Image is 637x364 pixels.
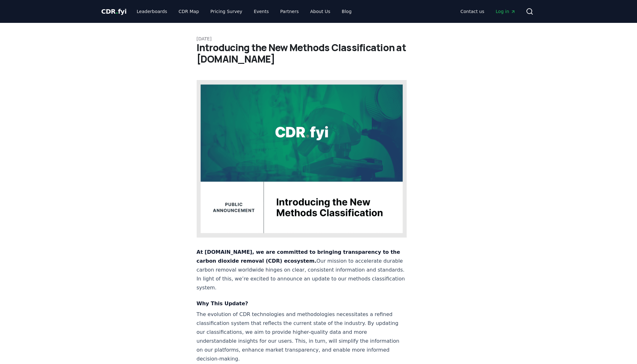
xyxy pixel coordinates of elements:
a: Leaderboards [132,6,172,17]
a: Blog [337,6,357,17]
span: Log in [496,8,515,15]
strong: At [DOMAIN_NAME], we are committed to bringing transparency to the carbon dioxide removal (CDR) e... [197,249,400,264]
nav: Main [132,6,356,17]
span: CDR fyi [101,8,127,15]
p: [DATE] [197,36,441,42]
img: blog post image [197,80,407,238]
nav: Main [455,6,520,17]
p: Our mission to accelerate durable carbon removal worldwide hinges on clear, consistent informatio... [197,248,407,292]
h1: Introducing the New Methods Classification at [DOMAIN_NAME] [197,42,441,65]
a: Contact us [455,6,489,17]
a: About Us [305,6,335,17]
a: CDR.fyi [101,7,127,16]
a: Pricing Survey [205,6,247,17]
span: . [116,8,118,15]
strong: Why This Update? [197,300,248,307]
a: Events [249,6,274,17]
p: The evolution of CDR technologies and methodologies necessitates a refined classification system ... [197,310,407,363]
a: CDR Map [173,6,204,17]
a: Log in [491,6,520,17]
a: Partners [275,6,304,17]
